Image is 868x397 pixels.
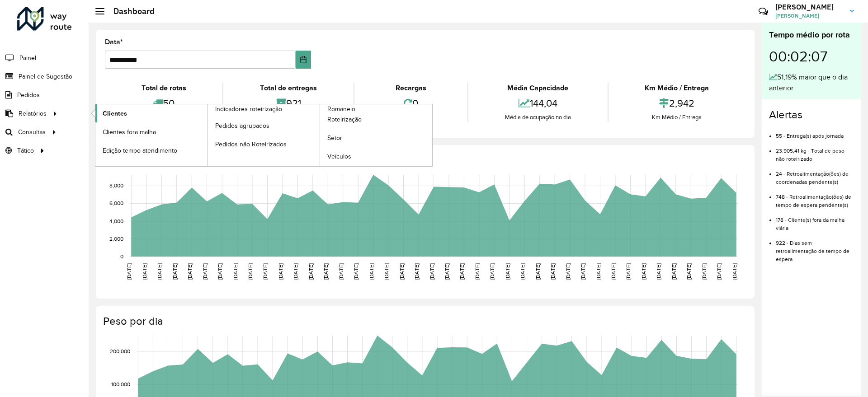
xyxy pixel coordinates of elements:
[19,109,47,118] span: Relatórios
[357,83,465,93] div: Recargas
[105,37,123,47] label: Data
[731,263,737,280] text: [DATE]
[187,263,193,280] text: [DATE]
[471,93,605,113] div: 144,04
[107,93,220,113] div: 50
[399,263,405,280] text: [DATE]
[323,263,329,280] text: [DATE]
[109,183,123,189] text: 8,000
[641,263,646,280] text: [DATE]
[357,93,465,113] div: 0
[215,140,287,149] span: Pedidos não Roteirizados
[327,133,342,143] span: Setor
[471,113,605,122] div: Média de ocupação no dia
[338,263,344,280] text: [DATE]
[595,263,601,280] text: [DATE]
[156,263,162,280] text: [DATE]
[327,104,355,114] span: Romaneio
[444,263,450,280] text: [DATE]
[550,263,556,280] text: [DATE]
[308,263,314,280] text: [DATE]
[580,263,586,280] text: [DATE]
[519,263,525,280] text: [DATE]
[18,127,46,137] span: Consultas
[776,125,854,140] li: 55 - Entrega(s) após jornada
[701,263,707,280] text: [DATE]
[208,104,433,166] a: Romaneio
[769,108,854,121] h4: Alertas
[208,117,320,135] a: Pedidos agrupados
[611,93,743,113] div: 2,942
[769,72,854,93] div: 51,19% maior que o dia anterior
[625,263,631,280] text: [DATE]
[611,113,743,122] div: Km Médio / Entrega
[103,127,156,137] span: Clientes fora malha
[610,263,616,280] text: [DATE]
[109,236,123,242] text: 2,000
[769,29,854,41] div: Tempo médio por rota
[17,146,34,155] span: Tático
[215,104,282,114] span: Indicadores roteirização
[535,263,541,280] text: [DATE]
[126,263,132,280] text: [DATE]
[671,263,677,280] text: [DATE]
[471,83,605,93] div: Média Capacidade
[226,83,351,93] div: Total de entregas
[716,263,722,280] text: [DATE]
[429,263,435,280] text: [DATE]
[775,12,843,20] span: [PERSON_NAME]
[327,115,362,124] span: Roteirização
[226,93,351,113] div: 921
[459,263,465,280] text: [DATE]
[505,263,510,280] text: [DATE]
[383,263,389,280] text: [DATE]
[776,232,854,263] li: 922 - Dias sem retroalimentação de tempo de espera
[111,381,130,387] text: 100,000
[327,152,351,161] span: Veículos
[103,146,177,155] span: Edição tempo atendimento
[776,209,854,232] li: 178 - Cliente(s) fora da malha viária
[754,2,773,21] a: Contato Rápido
[95,141,208,159] a: Edição tempo atendimento
[217,263,223,280] text: [DATE]
[320,111,432,129] a: Roteirização
[296,51,311,69] button: Choose Date
[19,72,72,81] span: Painel de Sugestão
[776,140,854,163] li: 23.905,41 kg - Total de peso não roteirizado
[109,218,123,224] text: 4,000
[278,263,283,280] text: [DATE]
[320,129,432,147] a: Setor
[611,83,743,93] div: Km Médio / Entrega
[120,253,123,259] text: 0
[95,123,208,141] a: Clientes fora malha
[686,263,692,280] text: [DATE]
[489,263,495,280] text: [DATE]
[262,263,268,280] text: [DATE]
[292,263,298,280] text: [DATE]
[769,41,854,72] div: 00:02:07
[776,163,854,186] li: 24 - Retroalimentação(ões) de coordenadas pendente(s)
[110,348,130,354] text: 200,000
[247,263,253,280] text: [DATE]
[565,263,571,280] text: [DATE]
[775,3,843,11] h3: [PERSON_NAME]
[142,263,147,280] text: [DATE]
[172,263,178,280] text: [DATE]
[95,104,208,122] a: Clientes
[19,53,36,63] span: Painel
[103,315,745,328] h4: Peso por dia
[320,148,432,166] a: Veículos
[368,263,374,280] text: [DATE]
[103,109,127,118] span: Clientes
[202,263,208,280] text: [DATE]
[104,6,155,16] h2: Dashboard
[656,263,661,280] text: [DATE]
[474,263,480,280] text: [DATE]
[17,90,40,100] span: Pedidos
[95,104,320,166] a: Indicadores roteirização
[414,263,420,280] text: [DATE]
[109,201,123,206] text: 6,000
[107,83,220,93] div: Total de rotas
[232,263,238,280] text: [DATE]
[776,186,854,209] li: 748 - Retroalimentação(ões) de tempo de espera pendente(s)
